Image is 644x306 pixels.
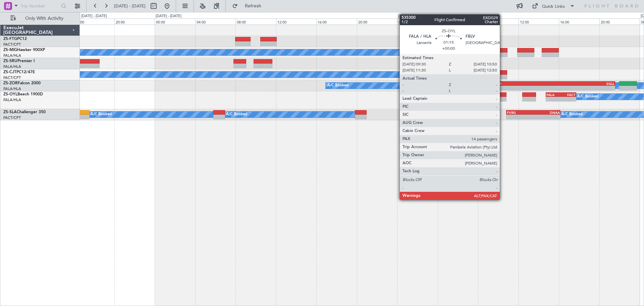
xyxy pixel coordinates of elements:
div: FACT [482,111,497,115]
span: [DATE] - [DATE] [114,3,146,9]
div: - [493,86,554,90]
span: ZS-FTG [3,37,17,41]
span: Refresh [239,4,267,8]
a: FALA/HLA [3,64,21,69]
div: FALA [546,93,561,97]
div: 08:00 [235,18,276,25]
div: - [561,97,576,101]
div: EGLL [553,82,614,86]
div: - [546,97,561,101]
div: - [533,115,560,119]
div: - [467,115,482,119]
div: FVRG [507,111,533,115]
span: Only With Activity [17,16,71,21]
div: FAOR [493,82,554,86]
span: ZS-OYL [3,92,17,96]
input: Trip Number [20,1,59,11]
span: ZS-SRU [3,59,17,63]
a: ZS-MIGHawker 900XP [3,48,45,52]
div: FACT [561,93,576,97]
div: 00:00 [397,18,438,25]
div: DNAA [533,111,560,115]
div: 16:00 [316,18,357,25]
div: 12:00 [276,18,317,25]
div: A/C Booked [327,81,348,91]
div: 20:00 [599,18,640,25]
div: A/C Booked [561,110,583,120]
div: 20:00 [114,18,155,25]
a: FACT/CPT [3,115,21,120]
a: FACT/CPT [3,75,21,80]
button: Refresh [229,1,269,11]
span: ZS-MIG [3,48,17,52]
div: 04:00 [195,18,236,25]
div: A/C Booked [91,110,112,120]
div: - [507,115,533,119]
div: [DATE] - [DATE] [156,13,181,19]
span: ZS-CJT [3,70,16,74]
div: 04:00 [438,18,478,25]
a: ZS-SRUPremier I [3,59,35,63]
a: ZS-CJTPC12/47E [3,70,35,74]
a: ZS-FTGPC12 [3,37,27,41]
span: ZS-SLA [3,110,17,114]
a: FALA/HLA [3,86,21,91]
a: FALA/HLA [3,53,21,58]
button: Quick Links [529,1,578,11]
div: A/C Booked [577,92,598,102]
div: FVRG [467,111,482,115]
span: ZS-ZOR [3,81,18,85]
div: 16:00 [559,18,599,25]
div: [DATE] - [DATE] [81,13,107,19]
div: A/C Booked [226,110,247,120]
div: 00:00 [155,18,195,25]
div: - [553,86,614,90]
div: Quick Links [542,3,565,10]
a: ZS-ZORFalcon 2000 [3,81,41,85]
div: 16:00 [74,18,114,25]
div: 12:00 [519,18,559,25]
a: FALA/HLA [3,97,21,102]
div: 20:00 [357,18,397,25]
a: ZS-OYLBeech 1900D [3,92,43,96]
div: 08:00 [478,18,519,25]
div: - [482,115,497,119]
a: ZS-SLAChallenger 350 [3,110,46,114]
a: FACT/CPT [3,42,21,47]
div: [DATE] - [DATE] [398,13,424,19]
button: Only With Activity [7,13,73,24]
